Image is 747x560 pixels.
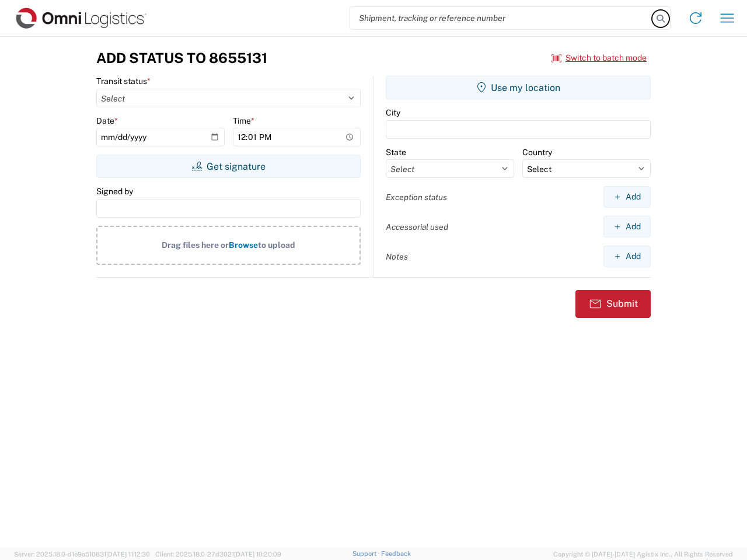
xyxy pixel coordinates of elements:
[551,48,647,68] button: Switch to batch mode
[14,551,150,558] span: Server: 2025.18.0-d1e9a510831
[522,147,552,157] label: Country
[381,550,411,557] a: Feedback
[162,240,229,250] span: Drag files here or
[553,549,733,559] span: Copyright © [DATE]-[DATE] Agistix Inc., All Rights Reserved
[603,246,651,267] button: Add
[155,551,281,558] span: Client: 2025.18.0-27d3021
[352,550,382,557] a: Support
[106,551,150,558] span: [DATE] 11:12:30
[229,240,258,250] span: Browse
[234,551,281,558] span: [DATE] 10:20:09
[233,116,254,126] label: Time
[96,116,118,126] label: Date
[96,155,361,178] button: Get signature
[96,76,151,86] label: Transit status
[386,107,400,118] label: City
[96,186,133,197] label: Signed by
[603,216,651,237] button: Add
[386,222,448,232] label: Accessorial used
[386,76,651,99] button: Use my location
[386,192,447,202] label: Exception status
[350,7,652,29] input: Shipment, tracking or reference number
[386,251,408,262] label: Notes
[258,240,295,250] span: to upload
[96,50,267,66] h3: Add Status to 8655131
[386,147,406,157] label: State
[575,290,651,318] button: Submit
[603,186,651,208] button: Add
